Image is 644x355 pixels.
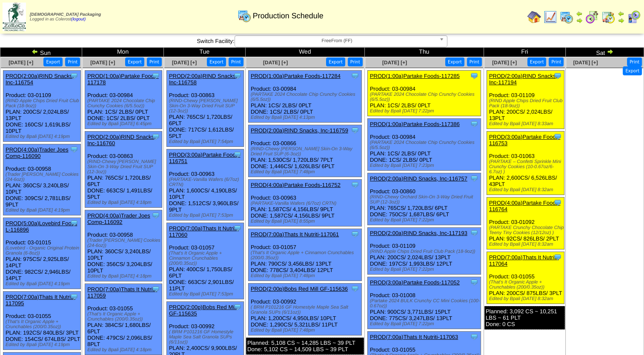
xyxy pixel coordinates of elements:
[573,60,598,66] span: [DATE] [+]
[489,98,564,109] div: (RIND Apple Chips Dried Fruit Club Pack (18-9oz))
[251,201,361,206] div: (PARTAKE-Vanilla Wafers (6/7oz) CRTN)
[6,246,80,256] div: (Lovebird - Organic Original Protein Granola (6-8oz))
[248,283,361,335] div: Product: 03-00992 PLAN: 1,200CS / 4,950LBS / 10PLT DONE: 1,290CS / 5,321LBS / 11PLT
[484,48,566,57] td: Fri
[370,230,467,236] a: PROD(2:00a)RIND Snacks, Inc-117193
[470,332,478,341] img: Tooltip
[370,175,467,182] a: PROD(2:00a)RIND Snacks, Inc-116757
[370,334,458,340] a: PROD(7:00a)Thats It Nutriti-117063
[70,292,78,301] img: Tooltip
[487,198,564,249] div: Product: 03-01092 PLAN: 92CS / 826LBS / 2PLT
[251,328,361,333] div: Edited by Bpali [DATE] 7:48pm
[70,145,78,154] img: Tooltip
[6,134,80,139] div: Edited by Bpali [DATE] 4:19pm
[233,224,242,232] img: Tooltip
[489,134,561,146] a: PROD(3:00a)Partake Foods-116753
[492,60,517,66] a: [DATE] [+]
[263,60,288,66] a: [DATE] [+]
[233,150,242,159] img: Tooltip
[601,10,615,24] img: calendarinout.gif
[351,230,359,238] img: Tooltip
[326,57,345,66] button: Export
[87,73,159,86] a: PROD(1:00a)Partake Foods-117178
[370,298,481,309] div: (Partake 2024 BULK Crunchy CC Mini Cookies (100-0.67oz))
[553,253,562,261] img: Tooltip
[169,251,243,266] div: (That's It Organic Apple + Cinnamon Crunchables (200/0.35oz))
[370,321,481,326] div: Edited by Bpali [DATE] 7:22pm
[489,187,564,192] div: Edited by Bpali [DATE] 8:32am
[6,294,75,306] a: PROD(7:00a)Thats It Nutriti-117095
[87,98,162,109] div: (PARTAKE 2024 Chocolate Chip Crunchy Cookies (6/5.5oz))
[30,12,101,17] span: [DEMOGRAPHIC_DATA] Packaging
[382,60,407,66] span: [DATE] [+]
[348,57,363,66] button: Print
[370,140,481,150] div: (PARTAKE 2024 Chocolate Chip Crunchy Cookies (6/5.5oz))
[251,73,341,79] a: PROD(1:00a)Partake Foods-117284
[467,57,482,66] button: Print
[6,208,80,213] div: Edited by Bpali [DATE] 4:19pm
[233,72,242,80] img: Tooltip
[470,174,478,183] img: Tooltip
[627,10,641,24] img: calendarcustomer.gif
[87,134,155,146] a: PROD(2:00a)RIND Snacks, Inc-116760
[85,210,162,281] div: Product: 03-00958 PLAN: 360CS / 3,240LBS / 10PLT DONE: 356CS / 3,204LBS / 10PLT
[6,220,77,233] a: PROD(5:00a)Lovebird Foods L-116896
[9,60,33,66] a: [DATE] [+]
[549,57,564,66] button: Print
[607,48,613,55] img: arrowright.gif
[43,57,63,66] button: Export
[70,219,78,227] img: Tooltip
[487,71,564,129] div: Product: 03-01109 PLAN: 200CS / 2,024LBS / 13PLT
[370,249,481,254] div: (RIND Apple Chips Dried Fruit Club Pack (18-9oz))
[169,152,240,164] a: PROD(3:00a)Partake Foods-116751
[251,231,339,238] a: PROD(7:00a)Thats It Nutriti-117061
[489,159,564,175] div: (PARTAKE – Confetti Sprinkle Mini Crunchy Cookies (10-0.67oz/6-6.7oz) )
[152,285,160,293] img: Tooltip
[238,9,251,23] img: calendarprod.gif
[246,338,364,355] div: Planned: 5,108 CS ~ 14,285 LBS ~ 39 PLT Done: 5,102 CS ~ 14,509 LBS ~ 39 PLT
[489,254,559,267] a: PROD(7:00a)Thats It Nutriti-117064
[85,284,162,355] div: Product: 03-01055 PLAN: 384CS / 1,680LBS / 6PLT DONE: 479CS / 2,096LBS / 8PLT
[3,3,26,31] img: zoroco-logo-small.webp
[6,342,80,347] div: Edited by Bpali [DATE] 4:19pm
[367,277,481,329] div: Product: 03-01008 PLAN: 900CS / 3,771LBS / 15PLT DONE: 775CS / 3,247LBS / 13PLT
[65,57,80,66] button: Print
[544,10,557,24] img: line_graph.gif
[169,225,239,238] a: PROD(7:00a)Thats It Nutriti-117060
[618,17,624,24] img: arrowright.gif
[370,92,481,102] div: (PARTAKE 2024 Chocolate Chip Crunchy Cookies (6/5.5oz))
[90,60,115,66] a: [DATE] [+]
[152,132,160,141] img: Tooltip
[351,284,359,293] img: Tooltip
[351,180,359,189] img: Tooltip
[576,10,583,17] img: arrowleft.gif
[169,329,243,345] div: ( BRM P101216 GF Homestyle Maple Sea Salt Granola SUPs (6/11oz))
[6,319,80,329] div: (That's It Organic Apple + Crunchables (200/0.35oz))
[251,219,361,224] div: Edited by Bpali [DATE] 8:55pm
[87,159,162,175] div: (RIND-Chewy [PERSON_NAME] Skin-On 3-Way Dried Fruit SUP (12-3oz))
[6,281,80,286] div: Edited by Bpali [DATE] 4:19pm
[169,98,243,114] div: (RIND-Chewy [PERSON_NAME] Skin-On 3-Way Dried Fruit SUP (12-3oz))
[367,173,481,225] div: Product: 03-00860 PLAN: 765CS / 1,720LBS / 6PLT DONE: 750CS / 1,687LBS / 6PLT
[6,98,80,109] div: (RIND Apple Chips Dried Fruit Club Pack (18-9oz))
[251,182,341,188] a: PROD(4:00a)Partake Foods-116752
[87,200,162,205] div: Edited by Bpali [DATE] 4:18pm
[489,280,564,290] div: (That's It Organic Apple + Crunchables (200/0.35oz))
[172,60,197,66] span: [DATE] [+]
[3,71,81,142] div: Product: 03-01109 PLAN: 200CS / 2,024LBS / 13PLT DONE: 160CS / 1,619LBS / 10PLT
[87,312,162,322] div: (That's It Organic Apple + Crunchables (200/0.35oz))
[87,121,162,126] div: Edited by Bpali [DATE] 6:45pm
[229,57,243,66] button: Print
[163,48,245,57] td: Tue
[370,279,460,286] a: PROD(3:00a)Partake Foods-117052
[71,17,86,22] a: (logout)
[245,48,364,57] td: Wed
[367,71,481,116] div: Product: 03-00984 PLAN: 1CS / 2LBS / 0PLT
[3,292,81,350] div: Product: 03-01055 PLAN: 192CS / 840LBS / 3PLT DONE: 154CS / 674LBS / 2PLT
[618,10,624,17] img: arrowleft.gif
[370,109,481,114] div: Edited by Bpali [DATE] 7:22pm
[248,125,361,177] div: Product: 03-00866 PLAN: 1,530CS / 1,720LBS / 7PLT DONE: 1,446CS / 1,626LBS / 6PLT
[87,274,162,279] div: Edited by Bpali [DATE] 4:18pm
[125,57,144,66] button: Export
